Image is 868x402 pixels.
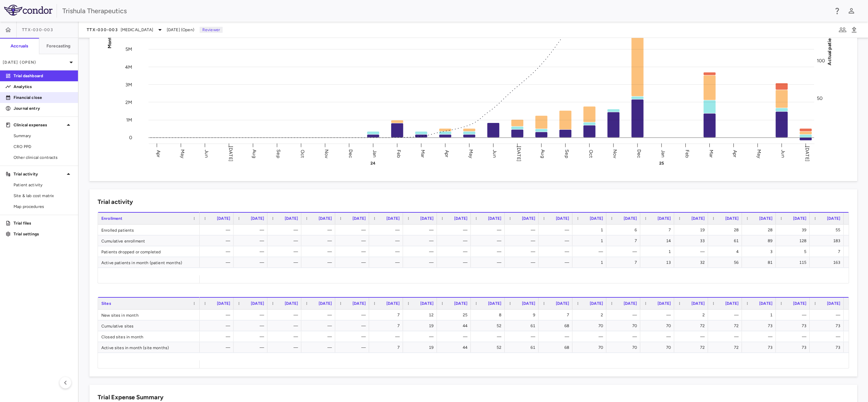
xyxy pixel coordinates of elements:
div: — [714,331,739,342]
div: New sites in month [98,310,200,320]
div: — [443,225,467,235]
span: [DATE] [827,216,840,221]
div: 4 [714,246,739,257]
div: — [274,342,298,353]
span: [DATE] (Open) [167,27,194,33]
div: — [477,257,501,268]
div: — [307,342,332,353]
p: Trial activity [14,171,64,177]
div: 1 [579,225,603,235]
div: — [477,331,501,342]
div: 73 [782,320,806,331]
div: — [307,225,332,235]
div: Active patients in month (patient months) [98,257,200,268]
div: 70 [612,342,637,353]
div: 183 [816,235,840,246]
div: — [375,235,400,246]
text: Aug [540,149,546,158]
div: 6 [612,225,637,235]
div: 128 [782,235,806,246]
p: Analytics [14,84,73,90]
div: — [375,225,400,235]
div: — [307,331,332,342]
span: Site & lab cost matrix [14,193,73,199]
div: 73 [816,342,840,353]
div: — [341,331,366,342]
span: [DATE] [217,301,230,306]
span: [MEDICAL_DATA] [121,27,153,33]
div: Closed sites in month [98,331,200,342]
span: Enrollment [101,216,123,221]
div: — [782,310,806,320]
div: — [443,257,467,268]
text: Aug [251,149,257,158]
div: 7 [375,342,400,353]
div: — [341,320,366,331]
div: — [646,331,671,342]
div: — [274,331,298,342]
span: [DATE] [827,301,840,306]
span: [DATE] [285,301,298,306]
span: TTX-030-003 [87,27,118,33]
div: — [274,257,298,268]
div: — [206,342,230,353]
span: [DATE] [658,216,671,221]
div: 7 [375,320,400,331]
div: — [206,320,230,331]
div: 39 [782,225,806,235]
div: — [579,331,603,342]
div: 73 [782,342,806,353]
span: [DATE] [759,216,772,221]
text: Jun [204,150,209,157]
div: 28 [714,225,739,235]
div: — [545,331,569,342]
div: — [240,331,264,342]
span: [DATE] [691,216,705,221]
div: 73 [816,320,840,331]
div: 9 [511,310,535,320]
div: — [409,225,433,235]
text: Jun [492,150,498,157]
div: 115 [782,257,806,268]
div: — [307,310,332,320]
div: 1 [748,310,772,320]
span: [DATE] [590,301,603,306]
div: 7 [612,257,637,268]
span: [DATE] [285,216,298,221]
div: — [307,320,332,331]
div: 73 [748,342,772,353]
text: Oct [588,149,594,157]
div: — [477,235,501,246]
div: — [511,225,535,235]
text: Nov [612,149,618,158]
h6: Forecasting [46,43,71,49]
h6: Trial Expense Summary [98,393,163,402]
div: 32 [680,257,705,268]
div: — [612,310,637,320]
tspan: 5M [125,46,132,52]
div: 56 [714,257,739,268]
text: Jan [372,150,378,157]
div: — [511,331,535,342]
p: Clinical expenses [14,122,64,128]
p: Financial close [14,94,73,101]
text: Mar [420,149,426,157]
span: [DATE] [556,301,569,306]
div: — [579,246,603,257]
div: 70 [612,320,637,331]
div: — [240,310,264,320]
tspan: 2M [125,99,132,105]
div: — [274,235,298,246]
div: 7 [375,310,400,320]
div: — [409,235,433,246]
span: [DATE] [488,216,501,221]
div: — [240,225,264,235]
div: — [206,257,230,268]
span: [DATE] [386,301,400,306]
h6: Accruals [11,43,28,49]
text: 24 [370,161,376,166]
span: [DATE] [725,301,739,306]
p: [DATE] (Open) [3,59,67,65]
div: 1 [646,246,671,257]
text: Nov [324,149,329,158]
